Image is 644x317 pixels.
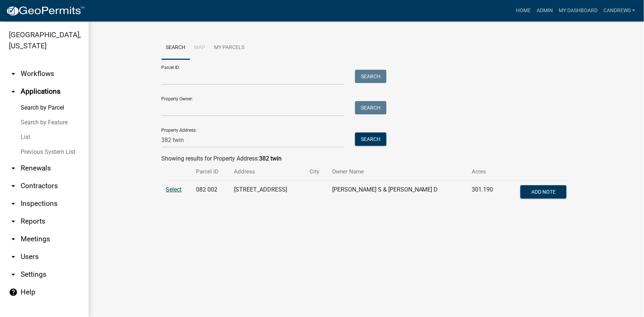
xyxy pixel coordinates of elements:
button: Search [355,101,386,114]
td: [STREET_ADDRESS] [230,181,305,205]
button: Search [355,132,386,146]
i: arrow_drop_down [9,199,18,208]
i: arrow_drop_down [9,182,18,190]
a: My Parcels [210,36,249,60]
i: arrow_drop_down [9,217,18,226]
th: Owner Name [328,163,468,180]
i: arrow_drop_down [9,164,18,173]
a: My Dashboard [556,4,600,18]
td: 082 002 [192,181,230,205]
span: Add Note [531,189,556,195]
button: Search [355,70,386,83]
a: candrews [600,4,638,18]
div: Showing results for Property Address: [162,154,571,163]
strong: 382 twin [259,155,282,162]
i: arrow_drop_up [9,87,18,96]
a: Admin [534,4,556,18]
i: arrow_drop_down [9,235,18,244]
i: arrow_drop_down [9,69,18,78]
button: Add Note [520,185,566,199]
th: Address [230,163,305,180]
i: arrow_drop_down [9,270,18,279]
th: City [305,163,328,180]
td: [PERSON_NAME] S & [PERSON_NAME] D [328,181,468,205]
td: 301.190 [467,181,504,205]
a: Select [166,186,182,193]
th: Acres [467,163,504,180]
a: Home [513,4,534,18]
i: help [9,288,18,297]
th: Parcel ID [192,163,230,180]
i: arrow_drop_down [9,252,18,261]
a: Search [162,36,190,60]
